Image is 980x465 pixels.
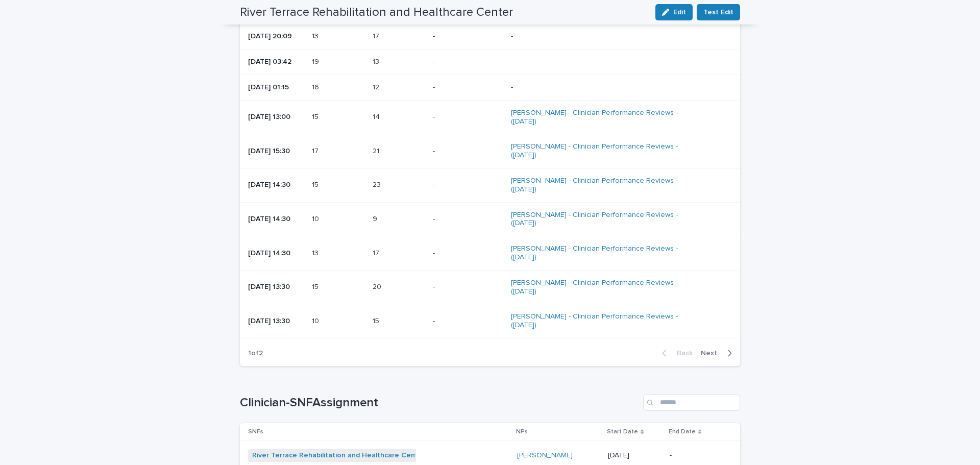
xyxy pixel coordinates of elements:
[511,211,690,228] a: [PERSON_NAME] - Clinician Performance Reviews - ([DATE])
[312,247,321,258] p: 13
[511,109,690,126] a: [PERSON_NAME] - Clinician Performance Reviews - ([DATE])
[671,350,693,357] span: Back
[655,4,693,20] button: Edit
[608,451,661,460] p: [DATE]
[312,111,321,121] p: 15
[703,7,733,17] span: Test Edit
[373,281,383,291] p: 20
[240,202,740,236] tr: [DATE] 14:301010 99 -[PERSON_NAME] - Clinician Performance Reviews - ([DATE])
[373,213,379,224] p: 9
[248,249,304,258] p: [DATE] 14:30
[433,283,502,291] p: -
[312,213,321,224] p: 10
[373,81,381,92] p: 12
[697,4,740,20] button: Test Edit
[240,50,740,75] tr: [DATE] 03:421919 1313 --
[517,451,573,460] a: [PERSON_NAME]
[312,30,321,41] p: 13
[248,83,304,92] p: [DATE] 01:15
[373,30,381,41] p: 17
[248,426,263,437] p: SNFs
[511,244,690,262] a: [PERSON_NAME] - Clinician Performance Reviews - ([DATE])
[433,215,502,224] p: -
[511,142,690,160] a: [PERSON_NAME] - Clinician Performance Reviews - ([DATE])
[669,426,696,437] p: End Date
[248,147,304,156] p: [DATE] 15:30
[240,396,639,410] h1: Clinician-SNFAssignment
[252,451,425,460] a: River Terrace Rehabilitation and Healthcare Center
[433,32,502,41] p: -
[312,315,321,326] p: 10
[433,317,502,326] p: -
[248,317,304,326] p: [DATE] 13:30
[433,113,502,121] p: -
[511,32,690,41] p: -
[643,395,740,411] input: Search
[433,83,502,92] p: -
[312,179,321,189] p: 15
[240,236,740,271] tr: [DATE] 14:301313 1717 -[PERSON_NAME] - Clinician Performance Reviews - ([DATE])
[373,145,381,156] p: 21
[373,247,381,258] p: 17
[248,58,304,66] p: [DATE] 03:42
[240,270,740,304] tr: [DATE] 13:301515 2020 -[PERSON_NAME] - Clinician Performance Reviews - ([DATE])
[240,24,740,50] tr: [DATE] 20:091313 1717 --
[240,100,740,134] tr: [DATE] 13:001515 1414 -[PERSON_NAME] - Clinician Performance Reviews - ([DATE])
[240,168,740,202] tr: [DATE] 14:301515 2323 -[PERSON_NAME] - Clinician Performance Reviews - ([DATE])
[607,426,638,437] p: Start Date
[248,113,304,121] p: [DATE] 13:00
[433,147,502,156] p: -
[433,181,502,189] p: -
[511,279,690,296] a: [PERSON_NAME] - Clinician Performance Reviews - ([DATE])
[248,283,304,291] p: [DATE] 13:30
[701,350,723,357] span: Next
[248,32,304,41] p: [DATE] 20:09
[511,58,690,66] p: -
[240,341,271,366] p: 1 of 2
[373,111,382,121] p: 14
[511,177,690,194] a: [PERSON_NAME] - Clinician Performance Reviews - ([DATE])
[673,9,686,16] span: Edit
[654,349,697,358] button: Back
[433,249,502,258] p: -
[433,58,502,66] p: -
[240,304,740,338] tr: [DATE] 13:301010 1515 -[PERSON_NAME] - Clinician Performance Reviews - ([DATE])
[511,312,690,330] a: [PERSON_NAME] - Clinician Performance Reviews - ([DATE])
[240,134,740,168] tr: [DATE] 15:301717 2121 -[PERSON_NAME] - Clinician Performance Reviews - ([DATE])
[670,451,724,460] p: -
[312,145,321,156] p: 17
[511,83,690,92] p: -
[248,181,304,189] p: [DATE] 14:30
[312,281,321,291] p: 15
[240,5,513,20] h2: River Terrace Rehabilitation and Healthcare Center
[373,179,383,189] p: 23
[312,56,321,66] p: 19
[516,426,528,437] p: NPs
[373,56,381,66] p: 13
[240,75,740,101] tr: [DATE] 01:151616 1212 --
[373,315,381,326] p: 15
[312,81,321,92] p: 16
[248,215,304,224] p: [DATE] 14:30
[697,349,740,358] button: Next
